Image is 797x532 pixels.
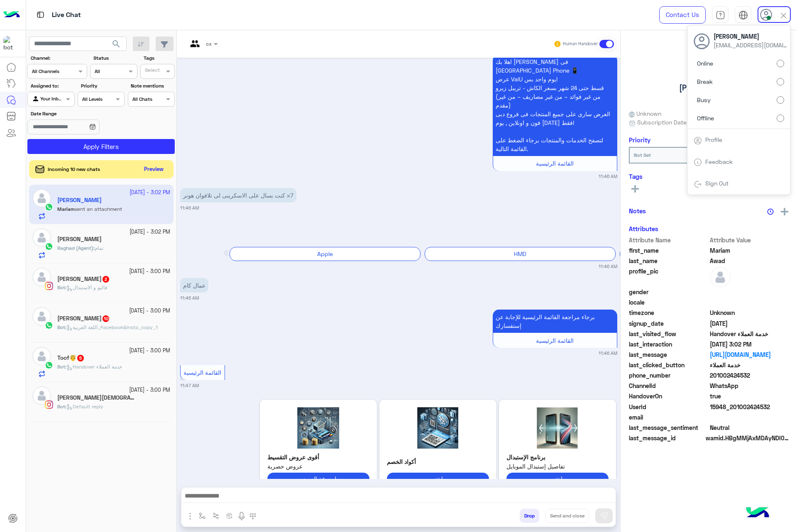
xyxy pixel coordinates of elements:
span: last_message_id [629,434,704,442]
h6: Attributes [629,225,658,232]
span: Handover خدمة العملاء [710,329,789,338]
span: القائمة الرئيسية [536,337,574,344]
a: Contact Us [659,6,706,24]
span: ChannelId [629,381,708,390]
span: search [111,39,121,49]
p: Live Chat [52,10,81,21]
small: 11:46 AM [599,350,617,356]
small: [DATE] - 3:00 PM [129,268,170,276]
h5: Toof🤴 [57,354,85,361]
button: اختر [506,473,609,485]
img: send attachment [185,511,195,521]
h5: [PERSON_NAME] [679,83,739,93]
b: Not Set [634,152,651,158]
img: tab [694,158,702,166]
span: profile_pic [629,267,708,286]
small: 11:46 AM [180,295,199,301]
span: Default reply [66,403,103,410]
span: تفاصيل إستبدال الموبايل [506,462,609,471]
b: : [57,324,66,330]
input: Online [777,60,784,67]
a: [URL][DOMAIN_NAME] [710,350,789,359]
span: Busy [697,95,711,104]
a: tab [712,6,729,24]
span: Break [697,77,713,86]
span: Bot [57,403,65,410]
span: 2025-09-22T12:02:46.7Z [710,340,789,349]
div: Apple [230,247,421,261]
img: tab [738,10,748,20]
p: 23/7/2025, 11:46 AM [180,188,296,203]
span: phone_number [629,371,708,380]
span: email [629,413,708,422]
label: Priority [81,82,124,90]
span: Attribute Value [710,236,789,244]
button: Preview [141,164,167,176]
img: WhatsApp [45,321,53,329]
span: 0 [710,423,789,432]
label: Date Range [31,110,124,117]
img: tab [35,10,46,20]
small: [DATE] - 3:00 PM [129,307,170,315]
button: select flow [196,509,209,522]
b: : [57,364,66,370]
img: defaultAdmin.png [710,267,731,288]
small: 11:46 AM [599,263,617,270]
input: Busy [777,96,784,104]
img: 1403182699927242 [3,36,18,51]
span: 10 [103,315,109,322]
small: 11:46 AM [180,205,199,211]
span: Incoming 10 new chats [48,166,100,173]
span: timezone [629,308,708,317]
button: Drop [520,509,539,523]
img: Instagram [45,400,53,409]
label: Note mentions [131,82,174,90]
img: close [779,11,788,20]
img: 2K7YtdmFLnBuZw%3D%3D.png [387,407,489,449]
span: gender [629,288,708,296]
span: cx [206,41,212,47]
span: last_message_sentiment [629,423,708,432]
p: 23/7/2025, 11:46 AM [493,54,617,156]
label: Assigned to: [31,82,73,90]
p: 23/7/2025, 11:46 AM [493,310,617,333]
span: locale [629,298,708,307]
p: برنامج الإستبدال [506,453,609,461]
img: defaultAdmin.png [32,307,51,326]
img: Instagram [45,282,53,290]
span: Bot [57,364,65,370]
span: Raghad (Agent) [57,245,93,251]
img: defaultAdmin.png [32,228,51,247]
b: : [57,403,66,410]
span: Bot [57,324,65,330]
p: أكواد الخصم [387,457,489,466]
h6: Priority [629,136,650,144]
div: Select [144,66,160,76]
img: 2KrZgtiz2YrYtyAyLnBuZw%3D%3D.png [267,407,369,449]
span: 15948_201002424532 [710,403,789,411]
input: Offline [777,115,784,122]
p: أقوى عروض التقسيط [267,453,369,461]
span: القائمة الرئيسية [536,160,574,167]
small: 11:47 AM [180,382,199,389]
button: اختر [387,473,489,485]
img: 2KfYs9iq2KjYr9in2YQucG5n.png [506,407,609,449]
b: : [57,245,95,251]
span: true [710,392,789,400]
label: Status [93,54,136,62]
span: فاليو و الاستبدال [66,284,108,290]
span: signup_date [629,319,708,328]
button: search [106,37,127,54]
span: 2024-09-01T19:33:39.421Z [710,319,789,328]
a: Sign Out [705,180,729,187]
img: defaultAdmin.png [32,268,51,286]
span: Attribute Name [629,236,708,244]
span: 5 [77,355,84,361]
p: 23/7/2025, 11:46 AM [180,278,208,293]
label: Tags [144,54,174,62]
label: Channel: [31,54,86,62]
span: عروض حصرية [267,462,369,471]
button: Apply Filters [27,139,175,154]
button: Trigger scenario [209,509,223,522]
span: Unknown [710,308,789,317]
